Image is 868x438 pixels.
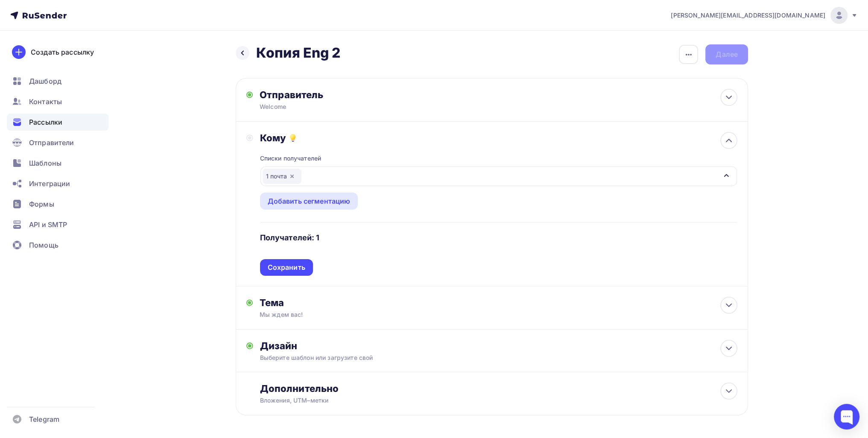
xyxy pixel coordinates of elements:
span: Контакты [29,96,62,107]
div: Дизайн [260,340,737,352]
button: 1 почта [260,166,737,187]
div: Кому [260,132,737,144]
div: Добавить сегментацию [268,196,351,206]
div: 1 почта [263,169,301,184]
span: Формы [29,199,54,209]
div: Списки получателей [260,154,321,163]
div: Welcome [260,102,426,111]
h4: Получателей: 1 [260,233,320,243]
a: [PERSON_NAME][EMAIL_ADDRESS][DOMAIN_NAME] [671,7,858,24]
a: Контакты [7,93,108,110]
a: Дашборд [7,73,108,90]
div: Создать рассылку [31,47,94,57]
span: API и SMTP [29,219,67,230]
span: Дашборд [29,76,61,86]
span: Помощь [29,240,58,250]
div: Дополнительно [260,383,737,394]
span: Шаблоны [29,158,61,168]
a: Шаблоны [7,155,108,172]
div: Выберите шаблон или загрузите свой [260,353,690,362]
div: Тема [260,297,428,309]
span: Интеграции [29,178,70,189]
a: Рассылки [7,114,108,131]
a: Отправители [7,134,108,151]
span: Отправители [29,137,74,148]
div: Вложения, UTM–метки [260,396,690,405]
span: [PERSON_NAME][EMAIL_ADDRESS][DOMAIN_NAME] [671,11,825,20]
div: Мы ждем вас! [260,310,412,319]
a: Формы [7,196,108,213]
div: Сохранить [268,263,305,272]
span: Рассылки [29,117,62,127]
h2: Копия Eng 2 [256,44,341,61]
span: Telegram [29,414,59,424]
div: Отправитель [260,89,444,101]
